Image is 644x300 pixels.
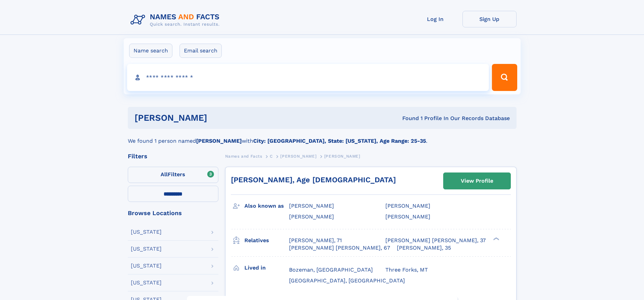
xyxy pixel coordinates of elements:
[253,138,426,144] b: City: [GEOGRAPHIC_DATA], State: [US_STATE], Age Range: 25-35
[444,173,510,189] a: View Profile
[408,11,462,27] a: Log In
[196,138,242,144] b: [PERSON_NAME]
[289,277,405,284] span: [GEOGRAPHIC_DATA], [GEOGRAPHIC_DATA]
[280,154,316,159] span: [PERSON_NAME]
[280,152,316,160] a: [PERSON_NAME]
[385,213,430,220] span: [PERSON_NAME]
[289,267,373,273] span: Bozeman, [GEOGRAPHIC_DATA]
[131,229,162,235] div: [US_STATE]
[128,167,218,183] label: Filters
[289,237,342,244] a: [PERSON_NAME], 71
[131,246,162,252] div: [US_STATE]
[461,173,493,189] div: View Profile
[128,153,218,159] div: Filters
[129,44,172,58] label: Name search
[135,114,305,122] h1: [PERSON_NAME]
[270,152,273,160] a: C
[397,244,451,252] a: [PERSON_NAME], 35
[127,64,489,91] input: search input
[385,237,486,244] a: [PERSON_NAME] [PERSON_NAME], 37
[128,129,517,145] div: We found 1 person named with .
[492,236,500,241] div: ❯
[385,267,428,273] span: Three Forks, MT
[324,154,360,159] span: [PERSON_NAME]
[128,210,218,216] div: Browse Locations
[305,115,510,122] div: Found 1 Profile In Our Records Database
[161,171,168,178] span: All
[244,235,289,246] h3: Relatives
[128,11,225,29] img: Logo Names and Facts
[131,280,162,285] div: [US_STATE]
[289,203,334,209] span: [PERSON_NAME]
[289,244,390,252] a: [PERSON_NAME] [PERSON_NAME], 67
[289,213,334,220] span: [PERSON_NAME]
[131,263,162,269] div: [US_STATE]
[180,44,222,58] label: Email search
[385,203,430,209] span: [PERSON_NAME]
[231,176,396,184] a: [PERSON_NAME], Age [DEMOGRAPHIC_DATA]
[225,152,262,160] a: Names and Facts
[462,11,517,27] a: Sign Up
[244,200,289,212] h3: Also known as
[244,262,289,274] h3: Lived in
[270,154,273,159] span: C
[492,64,517,91] button: Search Button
